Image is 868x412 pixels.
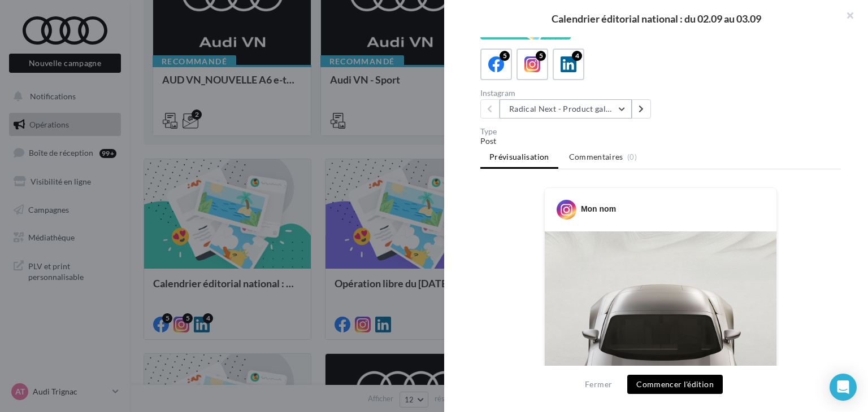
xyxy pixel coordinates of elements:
span: (0) [627,152,637,161]
div: 5 [536,51,546,61]
div: Open Intercom Messenger [830,374,857,401]
div: Mon nom [581,203,616,214]
div: Post [480,135,841,147]
button: Commencer l'édition [627,375,723,394]
div: Instagram [480,89,656,97]
button: Radical Next - Product gallery [500,99,632,119]
div: 5 [500,51,510,61]
button: Fermer [580,378,617,391]
div: Type [480,128,841,135]
div: 4 [572,51,582,61]
div: Calendrier éditorial national : du 02.09 au 03.09 [462,14,850,24]
span: Commentaires [569,151,623,163]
